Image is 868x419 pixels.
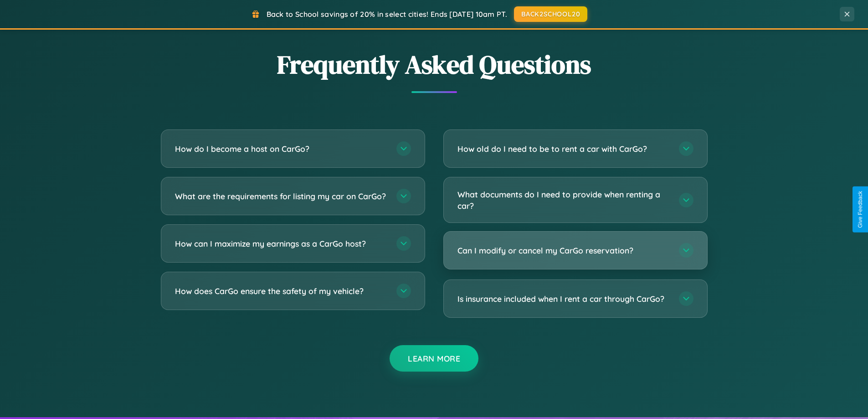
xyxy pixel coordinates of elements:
h2: Frequently Asked Questions [161,47,708,82]
h3: Is insurance included when I rent a car through CarGo? [457,293,670,305]
h3: How do I become a host on CarGo? [175,143,387,155]
h3: How old do I need to be to rent a car with CarGo? [457,143,670,155]
span: Back to School savings of 20% in select cities! Ends [DATE] 10am PT. [267,10,507,19]
h3: How does CarGo ensure the safety of my vehicle? [175,285,387,297]
div: Give Feedback [857,191,863,228]
button: Learn More [390,345,478,372]
h3: Can I modify or cancel my CarGo reservation? [457,245,670,256]
h3: What are the requirements for listing my car on CarGo? [175,191,387,202]
h3: What documents do I need to provide when renting a car? [457,189,670,211]
h3: How can I maximize my earnings as a CarGo host? [175,238,387,249]
button: BACK2SCHOOL20 [514,6,587,22]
